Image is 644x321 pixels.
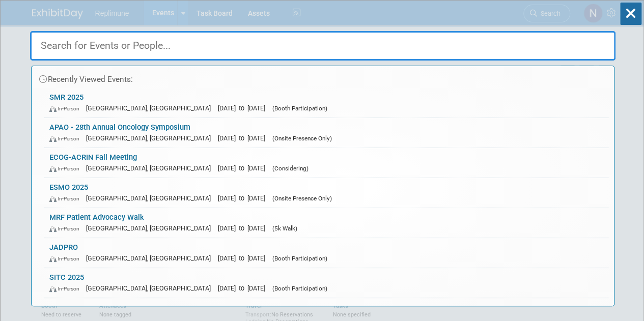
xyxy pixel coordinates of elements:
a: ESMO 2025 In-Person [GEOGRAPHIC_DATA], [GEOGRAPHIC_DATA] [DATE] to [DATE] (Onsite Presence Only) [44,178,609,208]
span: (Considering) [272,165,309,172]
span: In-Person [49,105,84,112]
span: In-Person [49,225,84,232]
a: JADPRO In-Person [GEOGRAPHIC_DATA], [GEOGRAPHIC_DATA] [DATE] to [DATE] (Booth Participation) [44,238,609,268]
span: [GEOGRAPHIC_DATA], [GEOGRAPHIC_DATA] [86,284,216,292]
span: [GEOGRAPHIC_DATA], [GEOGRAPHIC_DATA] [86,194,216,202]
a: SITC 2025 In-Person [GEOGRAPHIC_DATA], [GEOGRAPHIC_DATA] [DATE] to [DATE] (Booth Participation) [44,268,609,298]
input: Search for Events or People... [30,31,615,61]
span: [DATE] to [DATE] [218,164,270,172]
span: (Onsite Presence Only) [272,135,332,142]
span: (Onsite Presence Only) [272,195,332,202]
span: [GEOGRAPHIC_DATA], [GEOGRAPHIC_DATA] [86,224,216,232]
span: (5k Walk) [272,225,297,232]
span: In-Person [49,255,84,262]
span: In-Person [49,195,84,202]
span: [DATE] to [DATE] [218,254,270,262]
span: [DATE] to [DATE] [218,134,270,142]
span: In-Person [49,165,84,172]
a: ECOG-ACRIN Fall Meeting In-Person [GEOGRAPHIC_DATA], [GEOGRAPHIC_DATA] [DATE] to [DATE] (Consider... [44,148,609,178]
span: In-Person [49,285,84,292]
span: (Booth Participation) [272,105,327,112]
span: [DATE] to [DATE] [218,104,270,112]
div: Recently Viewed Events: [37,66,609,88]
span: [GEOGRAPHIC_DATA], [GEOGRAPHIC_DATA] [86,104,216,112]
span: (Booth Participation) [272,255,327,262]
a: MRF Patient Advocacy Walk In-Person [GEOGRAPHIC_DATA], [GEOGRAPHIC_DATA] [DATE] to [DATE] (5k Walk) [44,208,609,238]
span: (Booth Participation) [272,285,327,292]
span: [GEOGRAPHIC_DATA], [GEOGRAPHIC_DATA] [86,134,216,142]
span: [DATE] to [DATE] [218,284,270,292]
span: [DATE] to [DATE] [218,224,270,232]
span: In-Person [49,135,84,142]
span: [GEOGRAPHIC_DATA], [GEOGRAPHIC_DATA] [86,164,216,172]
span: [DATE] to [DATE] [218,194,270,202]
a: APAO - 28th Annual Oncology Symposium In-Person [GEOGRAPHIC_DATA], [GEOGRAPHIC_DATA] [DATE] to [D... [44,118,609,148]
span: [GEOGRAPHIC_DATA], [GEOGRAPHIC_DATA] [86,254,216,262]
a: SMR 2025 In-Person [GEOGRAPHIC_DATA], [GEOGRAPHIC_DATA] [DATE] to [DATE] (Booth Participation) [44,88,609,118]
